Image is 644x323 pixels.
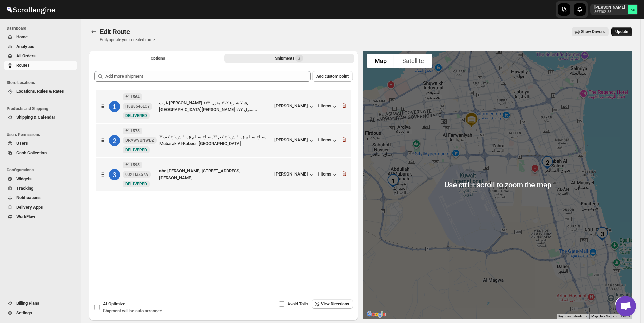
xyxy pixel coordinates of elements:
[558,314,587,319] button: Keyboard shortcuts
[274,137,315,144] button: [PERSON_NAME]
[159,134,272,147] div: صباح سالم ق١٠ ش١ ج٤ م٣١, صباح سالم ق١٠ ش١ ج٤ م٣١, Mubarak Al-Kabeer, [GEOGRAPHIC_DATA]
[591,314,617,318] span: Map data ©2025
[16,34,28,39] span: Home
[96,158,351,191] div: 3#115950J2FI3Z67ANewDELIVEREDabo [PERSON_NAME] [STREET_ADDRESS][PERSON_NAME][PERSON_NAME]1 items
[100,28,130,36] span: Edit Route
[7,80,78,85] span: Store Locations
[16,53,36,58] span: All Orders
[4,51,77,61] button: All Orders
[125,104,150,109] span: H888646LOY
[615,29,628,34] span: Update
[312,299,353,309] button: View Directions
[312,71,353,82] button: Add custom point
[103,308,162,313] span: Shipment will be auto arranged
[7,167,78,173] span: Configurations
[125,163,140,167] b: #11595
[16,301,39,306] span: Billing Plans
[224,54,354,63] button: Selected Shipments
[151,56,165,61] span: Options
[109,135,120,146] div: 2
[7,132,78,137] span: Users Permissions
[16,141,28,146] span: Users
[125,138,154,143] span: DPAWVUNWDZ
[125,95,140,99] b: #11564
[125,147,147,152] span: DELIVERED
[125,172,148,177] span: 0J2FI3Z67A
[4,61,77,70] button: Routes
[125,182,147,186] span: DELIVERED
[4,113,77,122] button: Shipping & Calendar
[16,176,32,181] span: Widgets
[394,54,432,68] button: Show satellite imagery
[7,106,78,111] span: Products and Shipping
[103,301,125,306] span: AI Optimize
[538,153,557,172] div: 2
[631,7,635,12] text: ka
[16,195,41,200] span: Notifications
[275,55,303,62] div: Shipments
[317,137,338,144] button: 1 items
[16,150,47,155] span: Cash Collection
[572,27,609,36] button: Show Drivers
[4,308,77,318] button: Settings
[621,314,630,318] a: Terms (opens in new tab)
[298,56,300,61] span: 3
[628,5,637,14] span: khaled alrashidi
[159,100,272,113] div: غرب [PERSON_NAME] ق ٧ شارع ٧١٢ منزل ١٧٣, [GEOGRAPHIC_DATA][PERSON_NAME] منزل ١٧٣...
[5,1,56,18] img: ScrollEngine
[365,310,387,319] a: Open this area in Google Maps (opens a new window)
[4,299,77,308] button: Billing Plans
[615,297,629,311] button: Map camera controls
[287,301,308,306] span: Avoid Tolls
[16,115,55,120] span: Shipping & Calendar
[4,193,77,203] button: Notifications
[611,27,632,36] button: Update
[105,71,311,82] input: Add more shipment
[594,5,625,10] p: [PERSON_NAME]
[109,101,120,112] div: 1
[159,168,272,181] div: abo [PERSON_NAME] [STREET_ADDRESS][PERSON_NAME]
[4,184,77,193] button: Tracking
[4,32,77,42] button: Home
[125,129,140,133] b: #11575
[4,212,77,221] button: WorkFlow
[4,139,77,148] button: Users
[365,310,387,319] img: Google
[316,74,349,79] span: Add custom point
[96,90,351,123] div: 1#11564H888646LOYNewDELIVEREDغرب [PERSON_NAME] ق ٧ شارع ٧١٢ منزل ١٧٣, [GEOGRAPHIC_DATA][PERSON_NA...
[274,171,315,178] button: [PERSON_NAME]
[321,301,349,307] span: View Directions
[125,113,147,118] span: DELIVERED
[16,63,30,68] span: Routes
[4,42,77,51] button: Analytics
[616,296,636,316] div: Open chat
[16,186,33,191] span: Tracking
[367,54,394,68] button: Show street map
[16,214,35,219] span: WorkFlow
[4,148,77,158] button: Cash Collection
[89,27,98,36] button: Routes
[593,224,612,243] div: 3
[590,4,638,15] button: User menu
[581,29,605,34] span: Show Drivers
[317,171,338,178] button: 1 items
[16,310,32,315] span: Settings
[93,54,223,63] button: All Route Options
[16,205,43,210] span: Delivery Apps
[384,171,403,190] div: 1
[89,65,358,278] div: Selected Shipments
[317,103,338,110] button: 1 items
[16,44,34,49] span: Analytics
[7,26,78,31] span: Dashboard
[4,203,77,212] button: Delivery Apps
[274,103,315,110] button: [PERSON_NAME]
[100,37,155,43] p: Edit/update your created route
[96,124,351,157] div: 2#11575DPAWVUNWDZNewDELIVEREDصباح سالم ق١٠ ش١ ج٤ م٣١, صباح سالم ق١٠ ش١ ج٤ م٣١, Mubarak Al-Kabeer,...
[4,174,77,184] button: Widgets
